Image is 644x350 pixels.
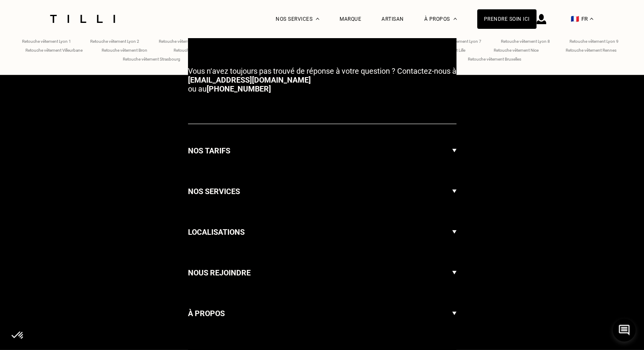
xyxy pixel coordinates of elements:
[590,18,593,20] img: menu déroulant
[22,39,71,44] span: Retouche vêtement Lyon 1
[188,144,230,157] h3: Nos tarifs
[90,39,139,44] span: Retouche vêtement Lyon 2
[188,185,240,198] h3: Nos services
[188,267,251,279] h3: Nous rejoindre
[25,44,83,53] a: Retouche vêtement Villeurbane
[159,36,208,44] a: Retouche vêtement Lyon 3
[316,18,319,20] img: Menu déroulant
[159,39,208,44] span: Retouche vêtement Lyon 3
[188,67,456,93] p: ou au
[571,15,579,23] span: 🇫🇷
[452,218,456,246] img: Flèche menu déroulant
[452,259,456,287] img: Flèche menu déroulant
[452,137,456,165] img: Flèche menu déroulant
[432,39,481,44] span: Retouche vêtement Lyon 7
[188,75,311,84] a: [EMAIL_ADDRESS][DOMAIN_NAME]
[494,48,539,53] span: Retouche vêtement Nice
[566,48,616,53] span: Retouche vêtement Rennes
[22,36,71,44] a: Retouche vêtement Lyon 1
[102,48,147,53] span: Retouche vêtement Bron
[494,44,539,53] a: Retouche vêtement Nice
[569,39,618,44] span: Retouche vêtement Lyon 9
[47,15,118,23] img: Logo du service de couturière Tilli
[174,44,231,53] a: Retouche vêtement Saint-Priest
[566,44,616,53] a: Retouche vêtement Rennes
[188,226,245,239] h3: Localisations
[123,57,180,61] span: Retouche vêtement Strasbourg
[207,84,271,93] a: [PHONE_NUMBER]
[174,48,231,53] span: Retouche vêtement Saint-Priest
[381,16,404,22] a: Artisan
[477,9,536,29] a: Prendre soin ici
[432,36,481,44] a: Retouche vêtement Lyon 7
[536,14,546,24] img: icône connexion
[501,39,550,44] span: Retouche vêtement Lyon 8
[102,44,147,53] a: Retouche vêtement Bron
[452,300,456,328] img: Flèche menu déroulant
[569,36,618,44] a: Retouche vêtement Lyon 9
[468,53,521,62] a: Retouche vêtement Bruxelles
[340,16,361,22] a: Marque
[501,36,550,44] a: Retouche vêtement Lyon 8
[25,48,83,53] span: Retouche vêtement Villeurbane
[468,57,521,61] span: Retouche vêtement Bruxelles
[188,67,456,75] span: Vous n‘avez toujours pas trouvé de réponse à votre question ? Contactez-nous à
[452,178,456,206] img: Flèche menu déroulant
[453,18,457,20] img: Menu déroulant à propos
[188,307,225,320] h3: À propos
[123,53,180,62] a: Retouche vêtement Strasbourg
[90,36,139,44] a: Retouche vêtement Lyon 2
